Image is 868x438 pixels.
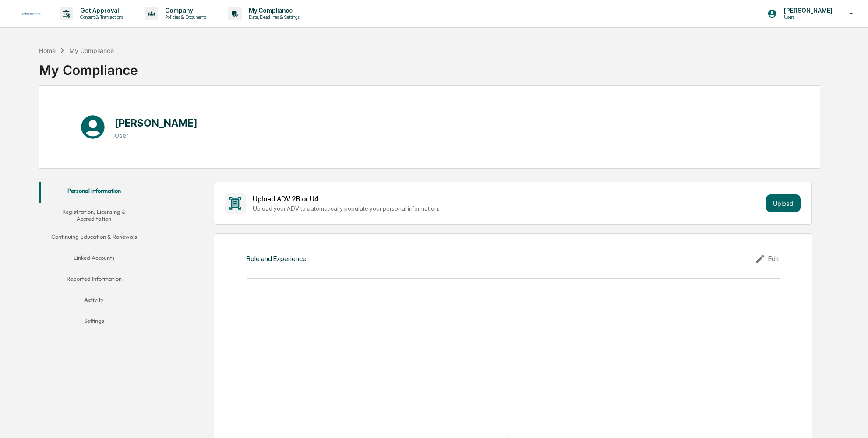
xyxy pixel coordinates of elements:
img: logo [21,12,42,15]
p: Content & Transactions [73,14,127,20]
button: Linked Accounts [39,249,148,270]
p: Policies & Documents [158,14,211,20]
p: [PERSON_NAME] [777,7,837,14]
button: Continuing Education & Renewals [39,228,148,249]
button: Settings [39,312,148,333]
p: Get Approval [73,7,127,14]
h3: User [115,132,198,139]
button: Reported Information [39,270,148,291]
button: Personal Information [39,182,148,203]
div: Upload ADV 2B or U4 [253,195,762,203]
div: My Compliance [39,55,138,78]
div: My Compliance [69,47,114,54]
p: My Compliance [242,7,304,14]
p: Company [158,7,211,14]
p: Users [777,14,837,20]
button: Upload [766,194,801,212]
button: Activity [39,291,148,312]
div: Edit [755,254,780,264]
div: secondary tabs example [39,182,148,333]
h1: [PERSON_NAME] [115,117,198,129]
div: Role and Experience [247,254,307,263]
p: Data, Deadlines & Settings [242,14,304,20]
div: Upload your ADV to automatically populate your personal information. [253,205,762,212]
button: Registration, Licensing & Accreditation [39,203,148,228]
div: Home [39,47,56,54]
